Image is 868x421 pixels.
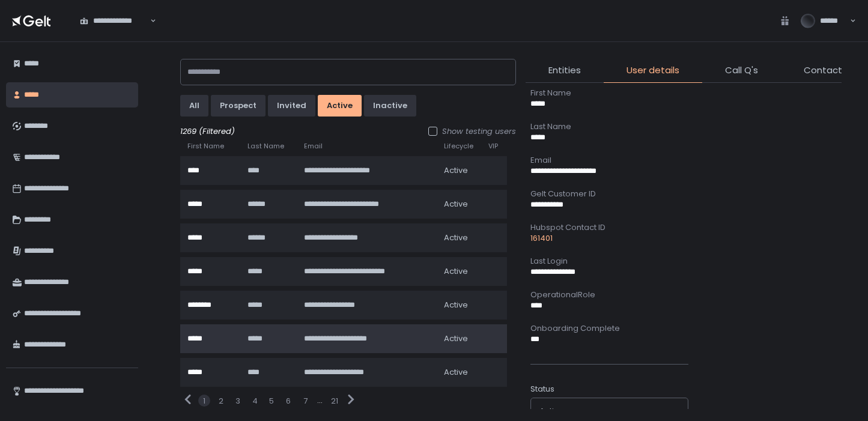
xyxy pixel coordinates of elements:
div: All [189,100,199,111]
span: active [444,199,468,210]
button: active [318,95,362,117]
span: active [444,266,468,277]
input: Search for option [148,15,149,27]
div: Last Login [530,256,688,267]
div: First Name [530,88,688,98]
span: active [444,300,468,310]
button: All [180,95,208,117]
div: active [327,100,353,111]
input: Search for option [563,405,673,417]
button: 4 [252,396,258,407]
span: VIP [488,142,498,151]
div: 1269 (Filtered) [180,126,516,137]
button: 6 [286,396,291,407]
div: Search for option [72,8,156,34]
div: ... [317,395,323,406]
span: active [539,406,563,417]
a: 161401 [530,233,553,244]
div: Gelt Customer ID [530,189,688,199]
button: 21 [331,396,338,407]
span: Contact Info [804,64,861,77]
div: Hubspot Contact ID [530,222,688,233]
div: Last Name [530,121,688,132]
button: 3 [235,396,240,407]
span: Status [530,384,554,395]
span: active [444,333,468,344]
div: prospect [220,100,256,111]
div: OperationalRole [530,289,688,300]
button: 5 [269,396,274,407]
span: User details [627,64,679,77]
span: Entities [548,64,581,77]
span: active [444,367,468,378]
span: Lifecycle [444,142,473,151]
span: Call Q's [725,64,758,77]
button: inactive [364,95,416,117]
span: active [444,165,468,176]
button: 1 [203,396,205,407]
div: inactive [373,100,407,111]
button: 2 [219,396,223,407]
span: Email [304,142,323,151]
button: invited [268,95,315,117]
div: invited [277,100,306,111]
span: Last Name [247,142,284,151]
button: prospect [211,95,266,117]
button: 7 [303,396,308,407]
div: Email [530,155,688,166]
span: First Name [187,142,224,151]
span: active [444,232,468,243]
div: Onboarding Complete [530,323,688,334]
